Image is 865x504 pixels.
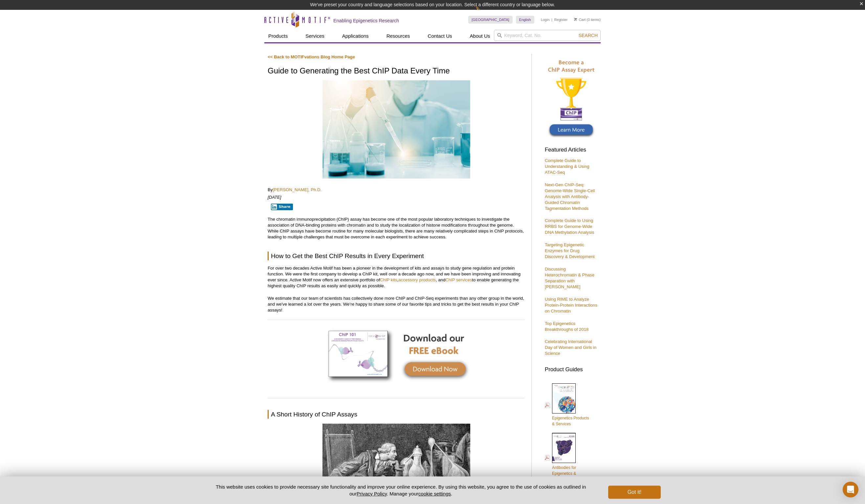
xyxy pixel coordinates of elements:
span: Epigenetics Products & Services [552,416,589,426]
a: [PERSON_NAME], Ph.D. [273,187,322,192]
p: We estimate that our team of scientists has collectively done more ChIP and ChIP-Seq experiments ... [268,295,525,313]
a: Products [264,30,292,42]
a: Register [554,17,567,22]
h2: How to Get the Best ChIP Results in Every Experiment [268,252,525,260]
span: Antibodies for Epigenetics & Gene Regulation [552,465,582,482]
span: Search [579,33,598,38]
p: For over two decades Active Motif has been a pioneer in the development of kits and assays to stu... [268,265,525,289]
a: ChIP kits [380,277,397,282]
a: Complete Guide to Understanding & Using ATAC-Seq [545,158,589,175]
a: << Back to MOTIFvations Blog Home Page [268,54,355,59]
p: This website uses cookies to provide necessary site functionality and improve your online experie... [204,483,597,497]
em: [DATE] [268,195,281,200]
p: By [268,187,525,193]
button: Got it! [608,486,661,499]
a: Applications [338,30,373,42]
a: Top Epigenetics Breakthroughs of 2018 [545,321,588,332]
img: Your Cart [574,18,577,21]
img: Historical science laboratory [322,424,470,498]
img: Abs_epi_2015_cover_web_70x200 [552,433,576,463]
button: Share [271,204,293,210]
a: Resources [383,30,414,42]
img: Epi_brochure_140604_cover_web_70x200 [552,383,576,413]
h1: Guide to Generating the Best ChIP Data Every Time [268,67,525,76]
a: Next-Gen ChIP-Seq: Genome-Wide Single-Cell Analysis with Antibody-Guided Chromatin Tagmentation M... [545,182,595,211]
a: Complete Guide to Using RRBS for Genome-Wide DNA Methylation Analysis [545,218,594,235]
a: Cart [574,17,586,22]
a: English [516,16,534,24]
img: Change Here [476,5,493,20]
button: cookie settings [418,491,451,496]
input: Keyword, Cat. No. [494,30,601,41]
img: ChIP eBook [314,326,478,384]
a: Targeting Epigenetic Enzymes for Drug Discovery & Development [545,242,595,259]
a: Discussing Heterochromatin & Phase Separation with [PERSON_NAME] [545,267,594,289]
div: Open Intercom Messenger [843,482,858,497]
h2: Enabling Epigenetics Research [333,18,399,24]
a: accessory products [398,277,436,282]
h3: Product Guides [545,363,597,373]
a: [GEOGRAPHIC_DATA] [468,16,513,24]
a: Antibodies forEpigenetics &Gene Regulation [545,432,582,483]
a: About Us [466,30,494,42]
p: The chromatin immunoprecipitation (ChIP) assay has become one of the most popular laboratory tech... [268,216,525,240]
a: Celebrating International Day of Women and Girls in Science [545,339,596,356]
li: (0 items) [574,16,601,24]
a: Login [541,17,550,22]
a: ChIP services [445,277,472,282]
a: Contact Us [424,30,456,42]
a: Epigenetics Products& Services [545,383,589,428]
a: Privacy Policy [357,491,387,496]
button: Search [577,32,600,38]
img: Best ChIP results [322,80,470,179]
a: Using RIME to Analyze Protein-Protein Interactions on Chromatin [545,297,597,313]
h2: A Short History of ChIP Assays [268,410,525,419]
li: | [551,16,552,24]
a: Services [301,30,328,42]
img: Become a ChIP Assay Expert [545,57,597,139]
h3: Featured Articles [545,147,597,153]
